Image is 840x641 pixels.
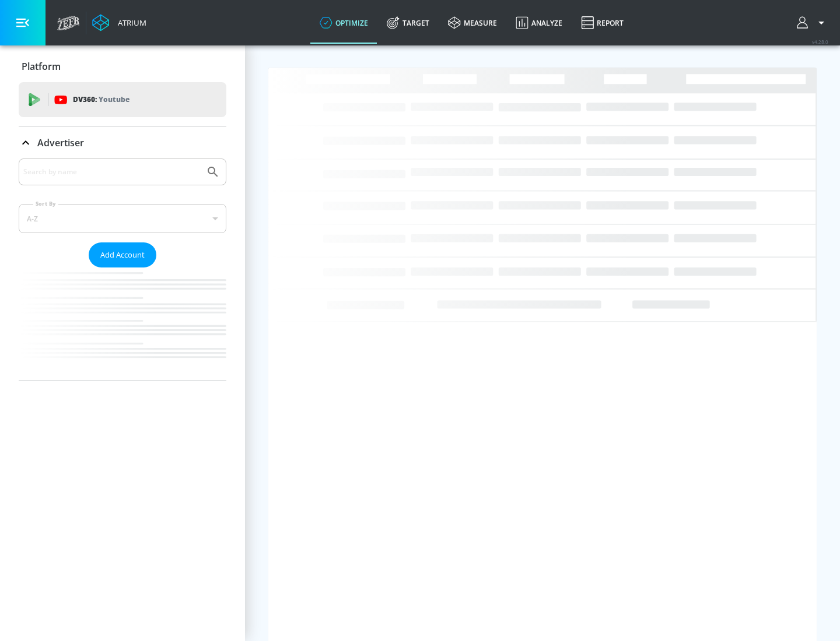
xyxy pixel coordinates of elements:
[572,2,633,44] a: Report
[100,248,145,262] span: Add Account
[19,204,226,233] div: A-Z
[377,2,439,44] a: Target
[506,2,572,44] a: Analyze
[113,17,146,28] div: Atrium
[33,200,58,207] label: Sort By
[439,2,506,44] a: measure
[73,93,129,106] p: DV360:
[19,267,226,381] nav: list of Advertiser
[92,14,146,31] a: Atrium
[22,60,61,73] p: Platform
[310,2,377,44] a: optimize
[19,126,226,159] div: Advertiser
[37,136,84,149] p: Advertiser
[19,82,226,117] div: DV360: Youtube
[19,159,226,381] div: Advertiser
[23,164,200,179] input: Search by name
[89,242,156,267] button: Add Account
[99,93,129,105] p: Youtube
[812,38,828,45] span: v 4.28.0
[19,50,226,83] div: Platform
